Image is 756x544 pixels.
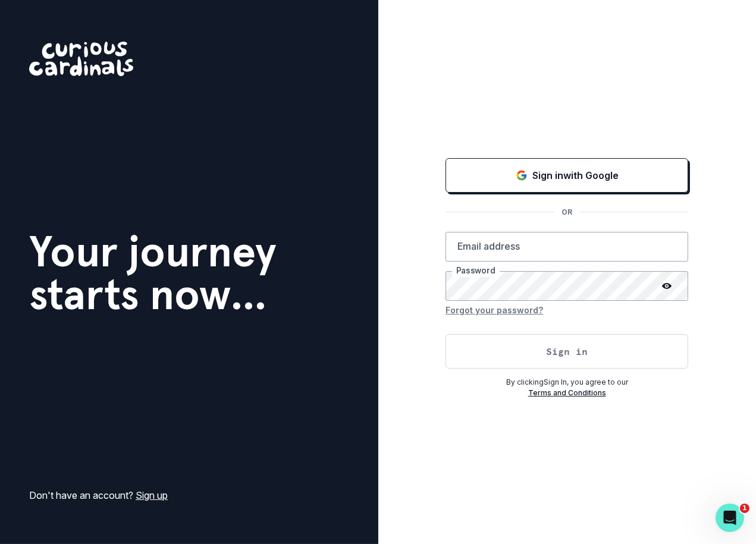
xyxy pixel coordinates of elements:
[136,489,168,501] a: Sign up
[716,504,744,532] iframe: Intercom live chat
[740,504,749,513] span: 1
[528,388,606,397] a: Terms and Conditions
[446,301,543,320] button: Forgot your password?
[29,230,277,316] h1: Your journey starts now...
[446,377,688,388] p: By clicking Sign In , you agree to our
[446,158,688,193] button: Sign in with Google (GSuite)
[29,488,168,502] p: Don't have an account?
[532,168,619,183] p: Sign in with Google
[29,42,133,76] img: Curious Cardinals Logo
[446,334,688,369] button: Sign in
[554,207,579,218] p: OR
